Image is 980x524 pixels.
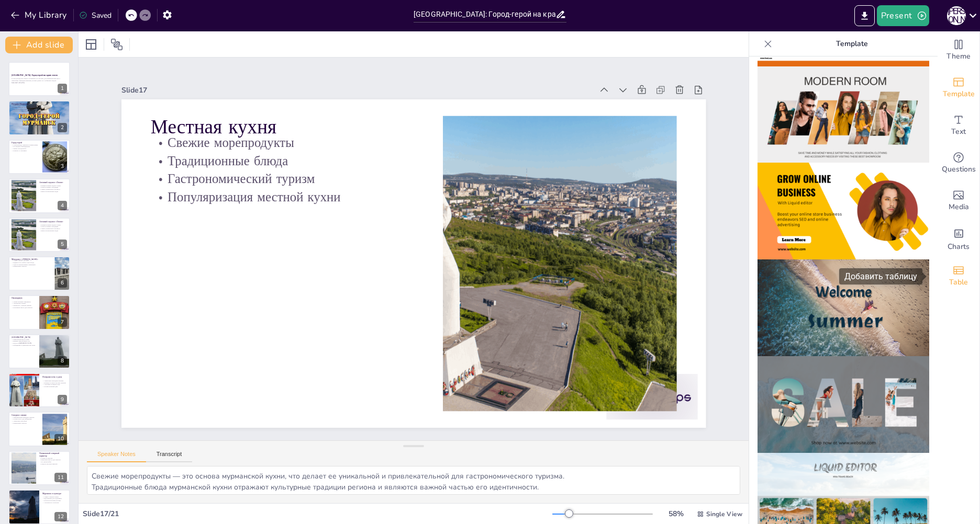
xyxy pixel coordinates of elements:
div: 1 [58,84,67,93]
div: Change the overall theme [938,31,979,69]
button: Add slide [5,37,73,53]
span: Charts [948,241,970,253]
p: Уникальная атмосфера [12,420,39,422]
span: Questions [942,164,976,175]
p: Звание «Город-герой» [12,147,39,150]
div: Add charts and graphs [938,220,979,257]
div: 4 [58,201,67,210]
div: 12 [54,512,67,521]
button: С [PERSON_NAME] [947,5,966,26]
button: My Library [8,7,71,24]
div: 3 [8,140,70,174]
div: 3 [58,162,67,171]
p: [GEOGRAPHIC_DATA] был основан в 1916 году [12,104,67,106]
button: Present [877,5,929,26]
p: Помощь от союзников [12,150,39,152]
div: 12 [8,489,70,524]
p: Традиционные блюда [173,99,434,172]
p: Арктические тюлени [12,303,36,305]
p: Один из величественных памятников [12,264,52,266]
div: 2 [8,100,70,135]
p: Атомный ледокол «Ленин» [39,220,67,223]
p: Музей полярных экспедиций [39,225,67,227]
p: Гордость местных жителей [39,463,67,465]
p: Уникальные природные явления [42,380,67,382]
div: 8 [58,356,67,366]
div: Layout [83,36,99,53]
div: 5 [8,218,70,252]
div: 7 [58,317,67,327]
div: Get real-time input from your audience [938,144,979,182]
div: Add a table [938,257,979,295]
textarea: Свежие морепродукты — это основа мурманской кухни, что делает ее уникальной и привлекательной для... [87,466,740,495]
p: Привлечение туристов [12,422,39,424]
input: Insert title [414,7,555,22]
p: Музей полярных экспедиций [39,187,67,189]
img: thumb-4.png [758,163,929,259]
div: 10 [54,434,67,443]
span: Single View [706,510,742,518]
p: Влияние на жизнь местных жителей [42,382,67,384]
p: Стойкость жителей [39,457,67,459]
p: Generated with [URL] [12,82,67,84]
div: 10 [8,412,70,446]
button: Speaker Notes [87,451,146,462]
p: Популяризация местной кухни [165,135,427,207]
div: Add text boxes [938,107,979,144]
div: 7 [8,295,70,329]
div: С [PERSON_NAME] [947,6,966,25]
p: Жизнь на арктических водах [39,190,67,192]
span: Theme [946,51,971,62]
p: Город-герой [12,141,39,144]
span: Media [949,201,969,213]
img: thumb-3.png [758,66,929,163]
p: Северное сияние [12,413,39,416]
p: Символ технического прогресса [39,227,67,230]
div: 2 [58,123,67,132]
div: 5 [58,240,67,249]
div: Slide 17 / 21 [83,509,552,519]
img: thumb-6.png [758,356,929,453]
p: Океанариум [12,297,36,300]
p: Долгий полярный день [42,386,67,388]
p: В этом докладе мы узнаем о Мурманске, его истории, достопримечательностях и уникальных природных ... [12,78,67,82]
p: Стратегическое значение во время войны [12,144,39,146]
p: Ворота в [GEOGRAPHIC_DATA] [12,342,36,344]
p: Мемориал «[PERSON_NAME]» [12,258,52,261]
p: Гастрономический туризм [169,117,430,189]
span: Template [943,88,975,100]
p: Местная кухня [179,62,442,143]
div: 6 [8,256,70,291]
div: 8 [8,334,70,369]
p: Первый атомный ледокол в мире [39,185,67,187]
p: Захватывающее природное явление [12,416,39,418]
div: 9 [8,373,70,407]
p: Живописный вид на залив [12,338,36,340]
p: Дух дружелюбия [39,461,67,463]
div: 6 [58,278,67,288]
div: 1 [8,62,70,96]
p: Template [776,31,927,56]
p: Атомный ледокол «Ленин» [39,181,67,184]
button: Transcript [146,451,193,462]
p: Привлекательность для туристов [39,459,67,461]
span: Table [949,277,968,288]
p: Уникальный северный характер [39,452,67,458]
div: Add ready made slides [938,69,979,107]
div: 58 % [663,509,688,519]
ya-tr-span: Добавить таблицу [844,271,917,281]
p: Видимость из любой точки города [12,261,52,264]
p: Важный порт для союзников [12,110,67,112]
div: Add images, graphics, shapes or video [938,182,979,220]
p: Символ технического прогресса [39,189,67,191]
span: Position [110,38,123,51]
div: Slide 17 [160,28,623,135]
strong: [GEOGRAPHIC_DATA]: Город-герой на краю земли [12,74,58,77]
p: Наблюдение за деятельностью порта [12,344,36,346]
p: Актуальность в культуре [42,502,67,504]
span: Text [951,126,966,138]
p: Богатая культурная история [42,500,67,502]
p: Популярное место для туристов [12,306,36,309]
p: Мурманск в культуре [42,492,67,495]
img: thumb-5.png [758,259,929,356]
